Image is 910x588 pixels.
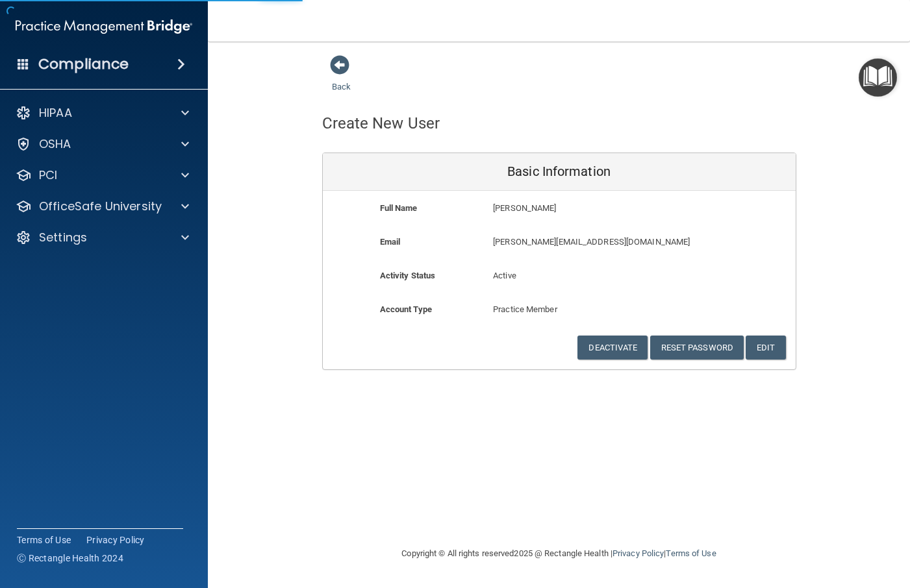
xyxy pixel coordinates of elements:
img: PMB logo [16,14,192,40]
a: OfficeSafe University [16,199,189,214]
p: [PERSON_NAME][EMAIL_ADDRESS][DOMAIN_NAME] [493,234,700,250]
b: Activity Status [380,271,436,280]
a: Terms of Use [17,533,71,546]
b: Email [380,237,401,247]
button: Edit [746,336,785,360]
h4: Compliance [38,55,129,73]
a: Settings [16,230,189,245]
a: HIPAA [16,105,189,121]
button: Reset Password [650,336,744,360]
p: [PERSON_NAME] [493,201,700,216]
p: OfficeSafe University [39,199,162,214]
button: Deactivate [577,336,648,360]
b: Account Type [380,304,432,314]
a: Terms of Use [666,548,716,558]
p: Practice Member [493,302,625,317]
a: PCI [16,167,189,183]
span: Ⓒ Rectangle Health 2024 [17,552,123,565]
a: OSHA [16,136,189,152]
b: Full Name [380,203,418,213]
p: PCI [39,167,57,183]
button: Open Resource Center [859,58,897,97]
p: OSHA [39,136,71,152]
div: Basic Information [323,153,796,191]
p: Active [493,268,625,284]
p: Settings [39,230,87,245]
p: HIPAA [39,105,72,121]
a: Back [332,66,351,92]
a: Privacy Policy [613,548,664,558]
h4: Create New User [322,115,440,132]
div: Copyright © All rights reserved 2025 @ Rectangle Health | | [322,533,796,574]
a: Privacy Policy [86,533,145,546]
